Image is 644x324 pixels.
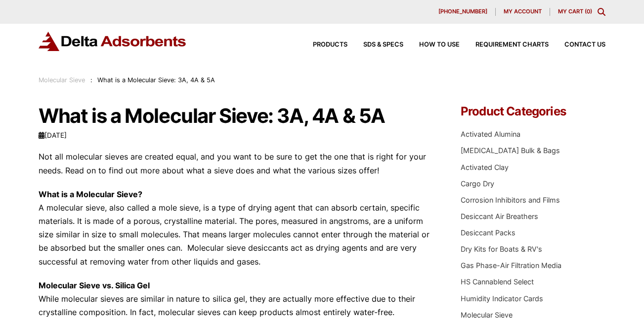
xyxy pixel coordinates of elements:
[558,8,592,15] a: My Cart (0)
[460,42,549,48] a: Requirement Charts
[461,245,542,253] a: Dry Kits for Boats & RV's
[347,42,403,48] a: SDS & SPECS
[564,42,605,48] span: Contact Us
[461,294,543,303] a: Humidity Indicator Cards
[549,42,605,48] a: Contact Us
[475,42,549,48] span: Requirement Charts
[39,279,432,320] p: While molecular sieves are similar in nature to silica gel, they are actually more effective due ...
[39,131,67,139] time: [DATE]
[461,163,509,171] a: Activated Clay
[39,188,432,269] p: A molecular sieve, also called a mole sieve, is a type of drying agent that can absorb certain, s...
[97,76,215,84] span: What is a Molecular Sieve: 3A, 4A & 5A
[461,277,534,286] a: HS Cannablend Select
[461,146,560,155] a: [MEDICAL_DATA] Bulk & Bags
[438,9,487,14] span: [PHONE_NUMBER]
[461,106,605,117] h4: Product Categories
[461,130,520,138] a: Activated Alumina
[461,179,494,188] a: Cargo Dry
[430,8,496,16] a: [PHONE_NUMBER]
[504,9,542,14] span: My account
[39,150,432,177] p: Not all molecular sieves are created equal, and you want to be sure to get the one that is right ...
[90,76,92,84] span: :
[313,42,347,48] span: Products
[39,32,187,51] img: Delta Adsorbents
[39,280,150,290] strong: Molecular Sieve vs. Silica Gel
[598,8,605,16] div: Toggle Modal Content
[496,8,550,16] a: My account
[403,42,460,48] a: How to Use
[461,261,561,270] a: Gas Phase-Air Filtration Media
[461,228,515,237] a: Desiccant Packs
[587,8,590,15] span: 0
[461,196,560,204] a: Corrosion Inhibitors and Films
[39,76,85,84] a: Molecular Sieve
[461,311,513,319] a: Molecular Sieve
[461,212,538,220] a: Desiccant Air Breathers
[419,42,460,48] span: How to Use
[297,42,347,48] a: Products
[39,106,432,126] h1: What is a Molecular Sieve: 3A, 4A & 5A
[39,189,142,199] strong: What is a Molecular Sieve?
[363,42,403,48] span: SDS & SPECS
